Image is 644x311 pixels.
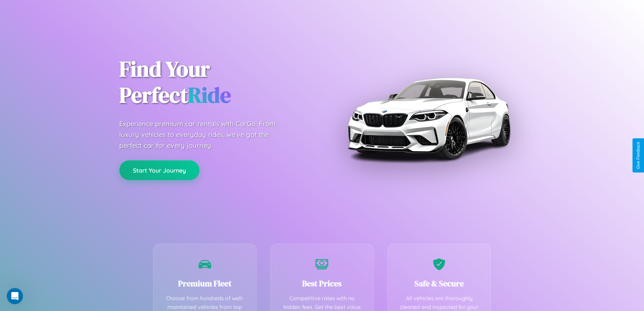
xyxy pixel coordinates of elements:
iframe: Intercom live chat [7,288,23,304]
div: Give Feedback [636,142,641,169]
p: Experience premium car rentals with CarGo. From luxury vehicles to everyday rides, we've got the ... [119,118,288,151]
h3: Premium Fleet [164,278,246,289]
span: Ride [188,80,231,110]
button: Start Your Journey [119,160,199,180]
h1: Find Your Perfect [119,56,312,108]
h3: Best Prices [281,278,363,289]
h3: Safe & Secure [398,278,481,289]
img: Premium BMW car rental vehicle [344,34,513,203]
